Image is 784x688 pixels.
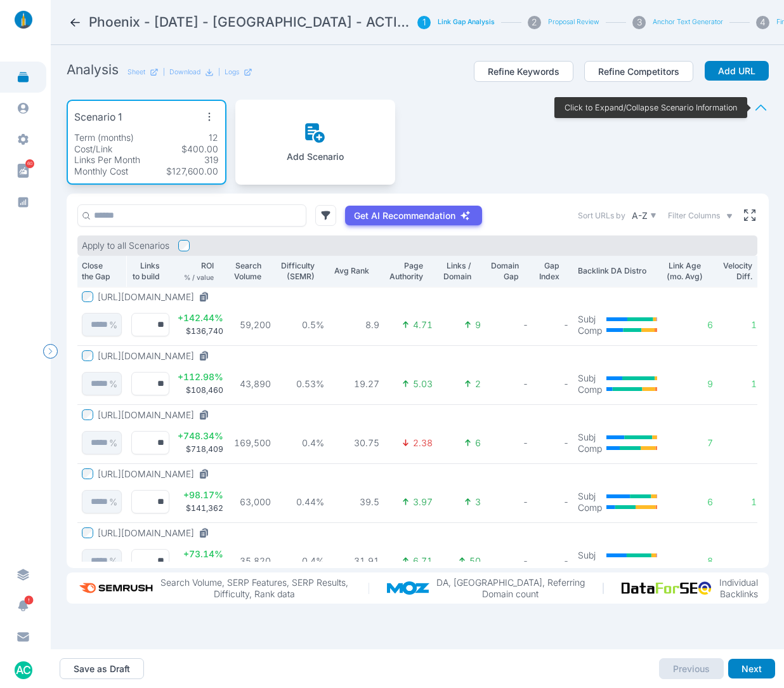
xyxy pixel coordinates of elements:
p: - [490,319,529,331]
p: % [109,437,117,449]
img: moz_logo.a3998d80.png [387,581,436,595]
button: [URL][DOMAIN_NAME] [98,527,214,539]
p: 0.4% [280,555,325,567]
button: Refine Competitors [584,61,693,83]
p: + 98.17 % [183,489,223,501]
p: 4.71 [413,319,433,331]
p: + 73.14 % [183,548,223,560]
span: 60 [25,159,34,168]
p: Links Per Month [74,154,140,166]
button: Next [728,659,775,679]
p: 31.91 [333,555,379,567]
p: 9 [666,378,714,390]
p: $136,740 [186,326,223,337]
p: Subj [578,373,602,384]
p: 63,000 [232,496,271,508]
p: Individual Backlinks [718,577,760,599]
button: Refine Keywords [474,61,573,83]
button: Get AI Recommendation [345,206,482,226]
p: 6.71 [413,555,433,567]
p: 0.4% [280,437,325,449]
img: data_for_seo_logo.e5120ddb.png [622,581,718,595]
p: Monthly Cost [74,166,128,177]
p: + 112.98 % [178,371,223,383]
p: Page Authority [388,260,423,282]
p: 8.9 [333,319,379,331]
p: Avg Rank [333,265,369,277]
div: 2 [528,16,541,29]
p: Download [169,68,200,77]
p: 8 [666,555,714,567]
div: | [218,68,252,77]
p: Search Volume [232,260,261,282]
p: 0.5% [280,319,325,331]
p: 3 [475,496,481,508]
p: % [109,555,117,567]
p: Comp [578,561,602,572]
p: Apply to all Scenarios [82,240,169,251]
p: 2.38 [413,437,433,449]
p: Subj [578,314,602,325]
p: Click to Expand/Collapse Scenario Information [565,102,737,114]
p: % [109,319,117,331]
p: Links / Domain [441,260,471,282]
p: 15 [722,319,762,331]
button: [URL][DOMAIN_NAME] [98,291,214,303]
p: A-Z [632,210,648,222]
p: 7 [666,437,714,449]
p: Domain Gap [490,260,519,282]
p: Search Volume, SERP Features, SERP Results, Difficulty, Rank data [159,577,350,599]
p: - [490,496,529,508]
p: Difficulty (SEMR) [280,260,315,282]
p: Subj [578,432,602,443]
p: Comp [578,443,602,454]
button: [URL][DOMAIN_NAME] [98,350,214,362]
p: - [537,319,569,331]
p: Get AI Recommendation [354,210,455,222]
p: $108,460 [186,385,223,396]
h2: Phoenix - Aug 2025 - Phoenix - ACTIVE CAMPAIGN [89,13,418,31]
img: linklaunch_small.2ae18699.png [10,11,37,29]
p: 10 [722,496,762,508]
p: 43,890 [232,378,271,390]
button: A-Z [630,208,659,223]
p: Backlink DA Distro [578,265,657,277]
p: % [109,496,117,508]
div: 4 [756,16,769,29]
span: Filter Columns [668,210,720,222]
p: 9 [475,319,481,331]
p: - [490,378,529,390]
p: % [109,378,117,390]
label: Sort URLs by [578,210,625,222]
p: 319 [204,154,218,166]
button: Save as Draft [60,658,144,680]
p: 0.44% [280,496,325,508]
div: 1 [417,16,431,29]
p: 5.03 [413,378,433,390]
a: Sheet| [127,68,165,77]
p: $141,362 [186,503,223,514]
p: Comp [578,502,602,513]
img: semrush_logo.573af308.png [75,577,159,599]
p: Cost/Link [74,143,112,155]
p: ROI [201,260,214,272]
p: 6 [475,437,481,449]
p: Term (months) [74,132,134,143]
p: $718,409 [186,444,223,455]
p: Add Scenario [287,151,344,162]
h2: Analysis [67,61,119,79]
p: 0.53% [280,378,325,390]
p: Logs [225,68,239,77]
p: 59,200 [232,319,271,331]
button: [URL][DOMAIN_NAME] [98,468,214,480]
p: + 748.34 % [178,430,223,442]
p: 3.97 [413,496,433,508]
p: DA, [GEOGRAPHIC_DATA], Referring Domain count [436,577,585,599]
p: 7 [722,555,762,567]
p: $400.00 [181,143,218,155]
p: 19.27 [333,378,379,390]
div: 3 [632,16,646,29]
p: 169,500 [232,437,271,449]
p: - [537,437,569,449]
p: - [490,555,529,567]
